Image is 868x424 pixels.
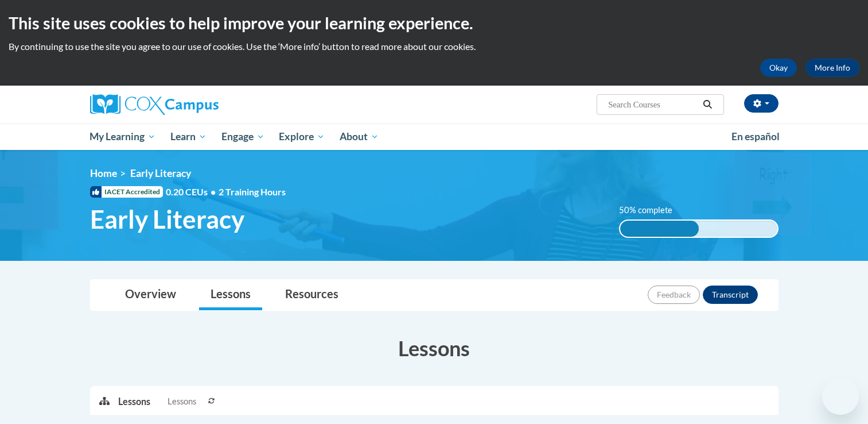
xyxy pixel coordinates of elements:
[9,11,859,34] h2: This site uses cookies to help improve your learning experience.
[211,186,216,197] span: •
[199,280,262,310] a: Lessons
[118,395,150,408] p: Lessons
[83,124,164,150] a: My Learning
[130,167,191,179] span: Early Literacy
[170,130,207,144] span: Learn
[332,124,386,150] a: About
[9,40,859,53] p: By continuing to use the site you agree to our use of cookies. Use the ‘More info’ button to read...
[699,98,716,111] button: Search
[619,204,685,217] label: 50% complete
[805,59,859,77] a: More Info
[724,125,787,149] a: En español
[648,286,700,304] button: Feedback
[114,280,188,310] a: Overview
[90,204,244,234] span: Early Literacy
[271,124,332,150] a: Explore
[731,130,780,142] span: En español
[163,124,214,150] a: Learn
[219,186,286,197] span: 2 Training Hours
[744,94,779,113] button: Account Settings
[89,130,155,144] span: My Learning
[340,130,379,144] span: About
[620,221,699,237] div: 50% complete
[73,124,796,150] div: Main menu
[90,186,163,198] span: IACET Accredited
[90,167,117,179] a: Home
[279,130,325,144] span: Explore
[274,280,350,310] a: Resources
[90,94,219,115] img: Cox Campus
[90,334,779,363] h3: Lessons
[90,94,308,115] a: Cox Campus
[822,378,859,415] iframe: Button to launch messaging window
[221,130,264,144] span: Engage
[168,395,196,408] span: Lessons
[166,186,219,198] span: 0.20 CEUs
[703,286,758,304] button: Transcript
[214,124,272,150] a: Engage
[607,98,699,111] input: Search Courses
[760,59,797,77] button: Okay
